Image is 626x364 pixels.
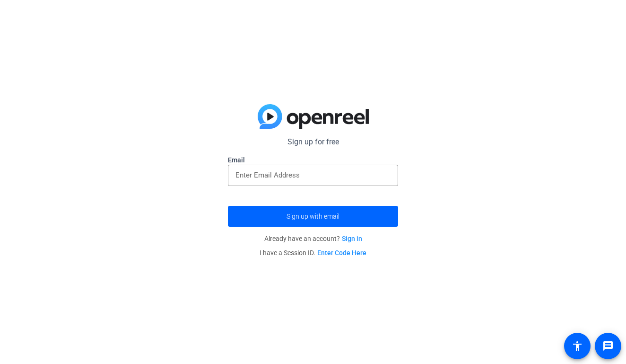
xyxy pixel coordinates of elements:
mat-icon: message [602,340,614,352]
input: Enter Email Address [235,169,391,181]
a: Sign in [342,235,362,242]
span: Already have an account? [264,235,362,242]
p: Sign up for free [228,136,398,148]
img: blue-gradient.svg [258,104,369,129]
a: Enter Code Here [317,249,366,257]
button: Sign up with email [228,206,398,227]
span: I have a Session ID. [260,249,366,257]
label: Email [228,155,398,165]
mat-icon: accessibility [572,340,583,352]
